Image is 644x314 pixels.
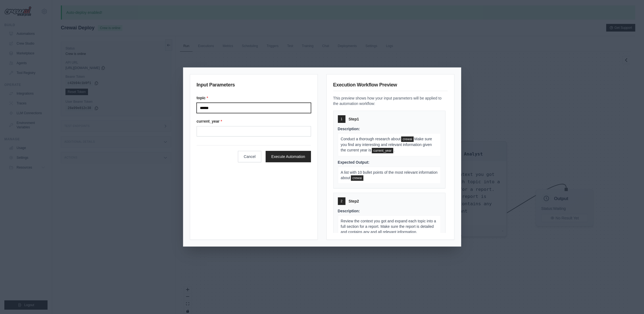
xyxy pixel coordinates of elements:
[333,95,448,106] p: This preview shows how your input parameters will be applied to the automation workflow:
[341,137,432,152] span: Make sure you find any interesting and relevant information given the current year is
[238,151,261,162] button: Cancel
[333,81,448,91] h3: Execution Workflow Preview
[349,198,359,204] span: Step 2
[341,117,343,121] span: 1
[341,170,438,180] span: A list with 10 bullet points of the most relevant information about
[401,136,414,142] span: topic
[341,137,401,141] span: Conduct a thorough research about
[197,95,311,101] label: topic
[341,219,436,234] span: Review the context you got and expand each topic into a full section for a report. Make sure the ...
[338,160,370,164] span: Expected Output:
[351,175,364,181] span: topic
[338,127,360,131] span: Description:
[372,148,393,153] span: current_year
[349,116,359,122] span: Step 1
[338,209,360,213] span: Description:
[266,151,311,162] button: Execute Automation
[341,199,343,203] span: 2
[197,119,311,124] label: current_year
[197,81,311,91] h3: Input Parameters
[394,148,395,152] span: .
